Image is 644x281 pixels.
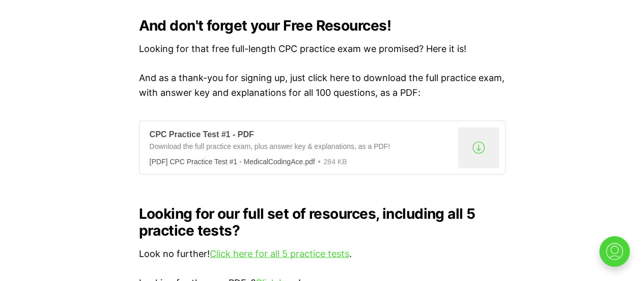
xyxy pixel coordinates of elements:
[591,231,644,281] iframe: portal-trigger
[210,248,349,259] a: Click here for all 5 practice tests
[139,71,506,100] p: And as a thank-you for signing up, just click here to download the full practice exam, with answe...
[139,205,506,238] h2: Looking for our full set of resources, including all 5 practice tests?
[139,17,506,34] h2: And don't forget your Free Resources!
[150,141,454,154] div: Download the full practice exam, plus answer key & explanations, as a PDF!
[139,246,506,261] p: Look no further! .
[150,157,315,165] div: [PDF] CPC Practice Test #1 - MedicalCodingAce.pdf
[139,120,506,174] a: CPC Practice Test #1 - PDFDownload the full practice exam, plus answer key & explanations, as a P...
[139,42,506,57] p: Looking for that free full-length CPC practice exam we promised? Here it is!
[315,157,347,166] div: 284 KB
[150,129,454,140] div: CPC Practice Test #1 - PDF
